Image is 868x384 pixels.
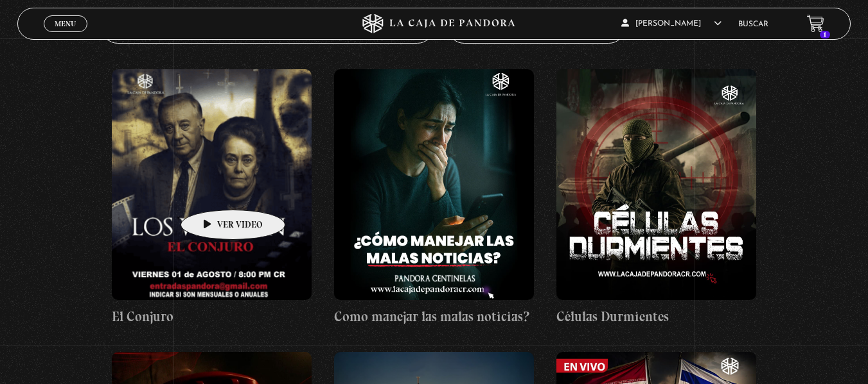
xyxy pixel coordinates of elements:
[50,31,80,40] span: Cerrar
[334,69,534,327] a: Como manejar las malas noticias?
[621,20,722,28] span: [PERSON_NAME]
[334,306,534,327] h4: Como manejar las malas noticias?
[556,69,756,327] a: Células Durmientes
[820,31,830,38] span: 1
[556,306,756,327] h4: Células Durmientes
[112,69,312,327] a: El Conjuro
[112,306,312,327] h4: El Conjuro
[807,15,824,32] a: 1
[738,21,768,28] a: Buscar
[55,20,76,28] span: Menu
